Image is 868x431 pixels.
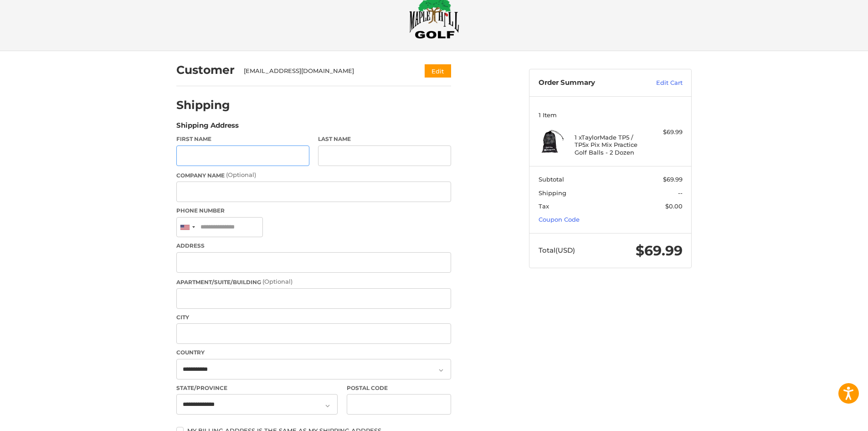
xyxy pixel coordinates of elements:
[539,203,549,210] span: Tax
[539,111,683,119] h3: 1 Item
[347,384,452,392] label: Postal Code
[539,216,580,223] a: Coupon Code
[647,128,683,137] div: $69.99
[226,171,256,178] small: (Optional)
[177,218,198,237] div: United States: +1
[176,98,230,112] h2: Shipping
[539,246,575,254] span: Total (USD)
[637,78,683,88] a: Edit Cart
[318,135,451,143] label: Last Name
[176,348,451,357] label: Country
[663,176,683,183] span: $69.99
[176,120,239,135] legend: Shipping Address
[539,78,637,88] h3: Order Summary
[425,64,451,78] button: Edit
[176,135,309,143] label: First Name
[176,63,235,77] h2: Customer
[539,176,564,183] span: Subtotal
[244,67,407,76] div: [EMAIL_ADDRESS][DOMAIN_NAME]
[636,242,683,259] span: $69.99
[262,278,293,285] small: (Optional)
[678,189,683,197] span: --
[176,277,451,286] label: Apartment/Suite/Building
[176,171,451,180] label: Company Name
[176,242,451,250] label: Address
[176,207,451,215] label: Phone Number
[575,134,644,156] h4: 1 x TaylorMade TP5 / TP5x Pix Mix Practice Golf Balls - 2 Dozen
[665,203,683,210] span: $0.00
[176,313,451,322] label: City
[176,384,338,392] label: State/Province
[539,189,566,197] span: Shipping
